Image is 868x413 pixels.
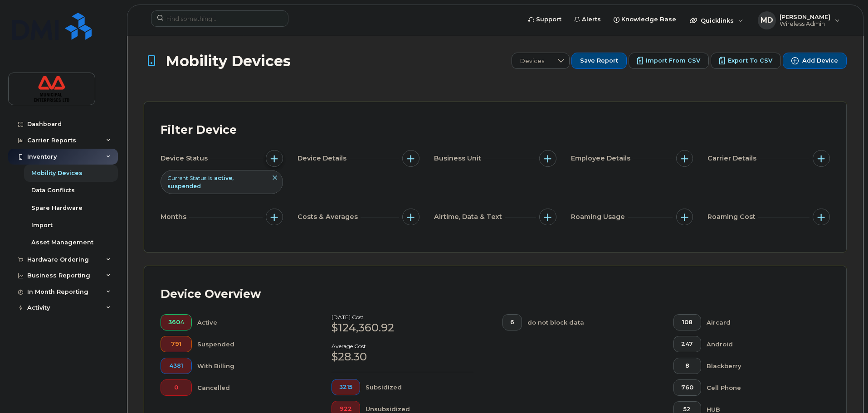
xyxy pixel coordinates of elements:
[166,53,291,69] span: Mobility Devices
[297,212,361,222] span: Costs & Averages
[332,379,360,395] button: 3215
[167,174,206,182] span: Current Status
[580,57,618,65] span: Save Report
[783,53,847,69] button: Add Device
[673,358,701,374] button: 8
[681,406,693,413] span: 52
[707,212,758,222] span: Roaming Cost
[161,154,210,163] span: Device Status
[527,314,645,330] div: do not block data
[161,282,261,306] div: Device Overview
[197,358,303,374] div: With Billing
[214,175,234,181] span: active
[571,53,627,69] button: Save Report
[197,314,303,330] div: Active
[168,362,184,369] span: 4381
[168,340,184,348] span: 791
[197,336,303,352] div: Suspended
[571,154,633,163] span: Employee Details
[728,57,772,65] span: Export to CSV
[434,212,505,222] span: Airtime, Data & Text
[510,319,514,326] span: 6
[161,314,192,330] button: 3604
[681,340,693,348] span: 247
[502,314,522,330] button: 6
[711,53,781,69] button: Export to CSV
[681,319,693,326] span: 108
[168,384,184,391] span: 0
[197,379,303,396] div: Cancelled
[629,53,709,69] button: Import from CSV
[681,362,693,369] span: 8
[512,53,552,69] span: Devices
[673,314,701,330] button: 108
[208,174,212,182] span: is
[161,379,192,396] button: 0
[161,118,237,142] div: Filter Device
[332,320,473,335] div: $124,360.92
[339,384,352,391] span: 3215
[707,336,816,352] div: Android
[707,154,759,163] span: Carrier Details
[167,183,201,189] span: suspended
[332,343,473,349] h4: Average cost
[646,57,700,65] span: Import from CSV
[168,319,184,326] span: 3604
[673,379,701,396] button: 760
[297,154,349,163] span: Device Details
[339,405,352,413] span: 922
[707,379,816,396] div: Cell Phone
[332,349,473,364] div: $28.30
[673,336,701,352] button: 247
[707,314,816,330] div: Aircard
[161,212,189,222] span: Months
[802,57,838,65] span: Add Device
[707,358,816,374] div: Blackberry
[332,314,473,320] h4: [DATE] cost
[681,384,693,391] span: 760
[161,336,192,352] button: 791
[161,358,192,374] button: 4381
[366,379,474,395] div: Subsidized
[434,154,484,163] span: Business Unit
[571,212,628,222] span: Roaming Usage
